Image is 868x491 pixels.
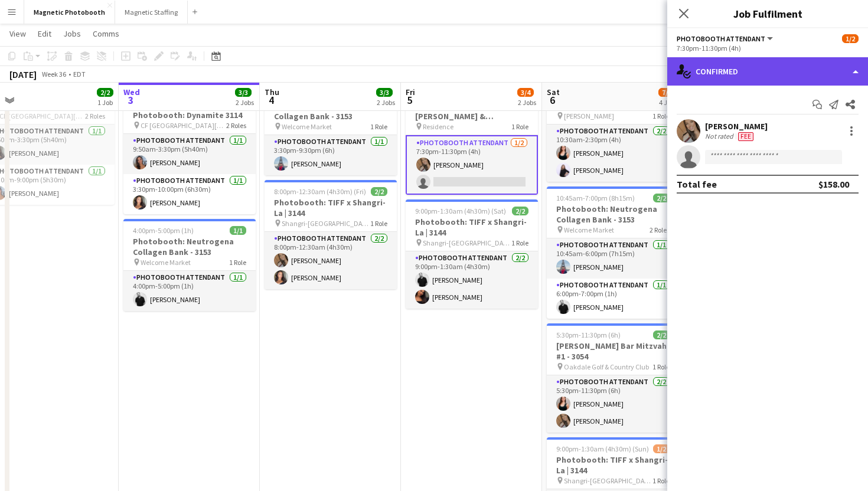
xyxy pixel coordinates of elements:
span: 5:30pm-11:30pm (6h) [556,330,621,339]
span: 3/3 [376,88,393,97]
h3: Photobooth: Neutrogena Collagen Bank - 3153 [265,100,397,122]
h3: [PERSON_NAME] Bar Mitzvah #1 - 3054 [547,341,679,362]
app-job-card: 8:00pm-12:30am (4h30m) (Fri)2/2Photobooth: TIFF x Shangri-La | 3144 Shangri-[GEOGRAPHIC_DATA]1 Ro... [265,180,397,289]
div: Crew has different fees then in role [736,132,756,141]
app-card-role: Photobooth Attendant1/27:30pm-11:30pm (4h)[PERSON_NAME] [406,135,538,195]
div: 4 Jobs [659,98,677,107]
span: 2/2 [512,207,528,215]
span: 1 Role [652,112,670,120]
h3: Photobooth: Neutrogena Collagen Bank - 3153 [123,236,256,257]
button: Photobooth Attendant [677,34,775,43]
span: Photobooth Attendant [677,34,765,43]
span: 1 Role [370,122,387,131]
app-job-card: In progress9:50am-10:00pm (12h10m)2/2Photobooth: Dynamite 3114 CF [GEOGRAPHIC_DATA][PERSON_NAME]2... [123,83,256,214]
span: Oakdale Golf & Country Club [564,362,649,371]
span: 1 Role [652,476,670,485]
span: Fri [406,87,415,97]
app-job-card: 10:45am-7:00pm (8h15m)2/2Photobooth: Neutrogena Collagen Bank - 3153 Welcome Market2 RolesPhotobo... [547,186,679,319]
span: 2/2 [371,187,387,196]
div: [DATE] [9,68,37,80]
app-card-role: Photobooth Attendant1/16:00pm-7:00pm (1h)[PERSON_NAME] [547,279,679,319]
span: Shangri-[GEOGRAPHIC_DATA] [423,238,511,247]
app-job-card: 7:30pm-11:30pm (4h)1/2Photobooth: [PERSON_NAME] & [PERSON_NAME] Wedding 3171 Residence1 RolePhoto... [406,83,538,195]
span: 9:00pm-1:30am (4h30m) (Sat) [415,207,506,215]
h3: Photobooth: TIFF x Shangri-La | 3144 [406,217,538,238]
span: 5 [404,93,415,107]
h3: Photobooth: Dynamite 3114 [123,110,256,120]
span: Fee [738,132,753,141]
span: Week 36 [39,70,68,78]
span: 1 Role [652,362,670,371]
span: 1 Role [511,122,528,131]
app-job-card: 5:30pm-11:30pm (6h)2/2[PERSON_NAME] Bar Mitzvah #1 - 3054 Oakdale Golf & Country Club1 RolePhotob... [547,323,679,433]
a: Edit [33,26,56,41]
span: 2 Roles [650,225,670,234]
span: 7/8 [658,88,675,97]
span: 2/2 [653,194,670,202]
span: 1/1 [230,226,246,235]
span: 1 Role [511,238,528,247]
app-card-role: Photobooth Attendant2/25:30pm-11:30pm (6h)[PERSON_NAME][PERSON_NAME] [547,375,679,433]
div: $158.00 [818,178,849,190]
span: 8:00pm-12:30am (4h30m) (Fri) [274,187,366,196]
span: 4 [263,93,279,107]
span: 3/4 [517,88,534,97]
button: Magnetic Photobooth [24,1,115,24]
span: Residence [423,122,453,131]
span: 2/2 [653,330,670,339]
app-card-role: Photobooth Attendant1/14:00pm-5:00pm (1h)[PERSON_NAME] [123,271,256,311]
app-job-card: 4:00pm-5:00pm (1h)1/1Photobooth: Neutrogena Collagen Bank - 3153 Welcome Market1 RolePhotobooth A... [123,219,256,311]
span: 2 Roles [85,112,105,120]
span: Edit [38,28,51,39]
app-card-role: Photobooth Attendant2/210:30am-2:30pm (4h)[PERSON_NAME][PERSON_NAME] [547,125,679,182]
span: 1/2 [653,444,670,453]
span: Shangri-[GEOGRAPHIC_DATA] [564,476,652,485]
span: 9:00pm-1:30am (4h30m) (Sun) [556,444,649,453]
h3: Job Fulfilment [667,6,868,21]
a: Comms [88,26,124,41]
div: 2 Jobs [236,98,254,107]
app-job-card: 3:30pm-9:30pm (6h)1/1Photobooth: Neutrogena Collagen Bank - 3153 Welcome Market1 RolePhotobooth A... [265,83,397,175]
span: 3/3 [235,88,252,97]
div: 2 Jobs [377,98,395,107]
app-card-role: Photobooth Attendant1/13:30pm-10:00pm (6h30m)[PERSON_NAME] [123,174,256,214]
span: Welcome Market [282,122,332,131]
span: Thu [265,87,279,97]
span: CF [GEOGRAPHIC_DATA][PERSON_NAME] [141,121,226,130]
span: Sat [547,87,560,97]
span: Welcome Market [564,225,614,234]
app-card-role: Photobooth Attendant2/29:00pm-1:30am (4h30m)[PERSON_NAME][PERSON_NAME] [406,251,538,309]
span: 1 Role [229,258,246,267]
div: 10:30am-2:30pm (4h)2/2Photobooth: Baptism 3090 [PERSON_NAME]1 RolePhotobooth Attendant2/210:30am-... [547,83,679,182]
span: 1/2 [842,34,859,43]
div: Confirmed [667,57,868,86]
span: Comms [93,28,119,39]
div: [PERSON_NAME] [705,121,768,132]
div: Not rated [705,132,736,141]
div: 1 Job [97,98,113,107]
div: 2 Jobs [518,98,536,107]
div: Total fee [677,178,717,190]
span: 3 [122,93,140,107]
span: 6 [545,93,560,107]
a: View [5,26,31,41]
span: 2 Roles [226,121,246,130]
h3: Photobooth: [PERSON_NAME] & [PERSON_NAME] Wedding 3171 [406,100,538,122]
button: Magnetic Staffing [115,1,188,24]
span: Shangri-[GEOGRAPHIC_DATA] [282,219,370,228]
div: EDT [73,70,86,78]
div: 7:30pm-11:30pm (4h) [677,44,859,53]
app-job-card: 9:00pm-1:30am (4h30m) (Sat)2/2Photobooth: TIFF x Shangri-La | 3144 Shangri-[GEOGRAPHIC_DATA]1 Rol... [406,199,538,309]
span: Wed [123,87,140,97]
span: View [9,28,26,39]
app-card-role: Photobooth Attendant1/19:50am-3:30pm (5h40m)[PERSON_NAME] [123,134,256,174]
app-card-role: Photobooth Attendant1/13:30pm-9:30pm (6h)[PERSON_NAME] [265,135,397,175]
h3: Photobooth: TIFF x Shangri-La | 3144 [547,454,679,476]
app-card-role: Photobooth Attendant1/110:45am-6:00pm (7h15m)[PERSON_NAME] [547,238,679,279]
